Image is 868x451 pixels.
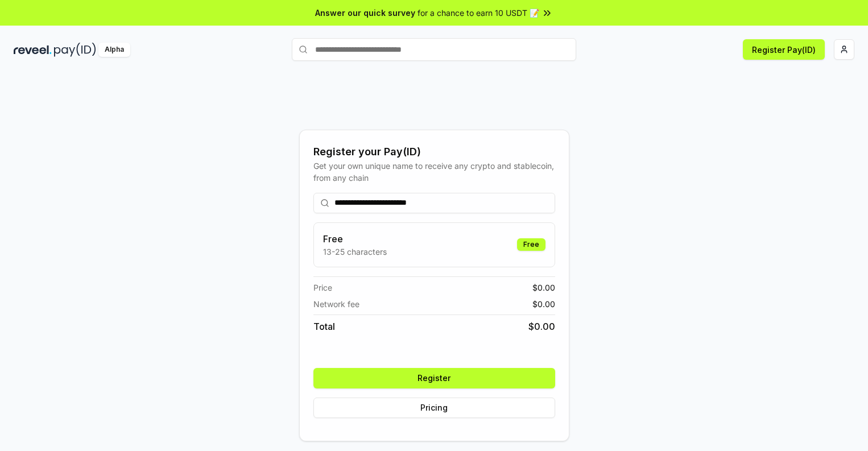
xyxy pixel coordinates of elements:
[54,43,96,57] img: pay_id
[532,282,555,293] span: $ 0.00
[313,144,555,160] div: Register your Pay(ID)
[313,320,335,333] span: Total
[532,298,555,310] span: $ 0.00
[14,43,52,57] img: reveel_dark
[528,320,555,333] span: $ 0.00
[313,298,359,310] span: Network fee
[323,246,387,258] p: 13-25 characters
[313,282,332,293] span: Price
[98,43,130,57] div: Alpha
[313,368,555,388] button: Register
[313,398,555,418] button: Pricing
[315,7,415,19] span: Answer our quick survey
[743,39,825,60] button: Register Pay(ID)
[517,238,545,251] div: Free
[313,160,555,184] div: Get your own unique name to receive any crypto and stablecoin, from any chain
[418,7,539,19] span: for a chance to earn 10 USDT 📝
[323,232,387,246] h3: Free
